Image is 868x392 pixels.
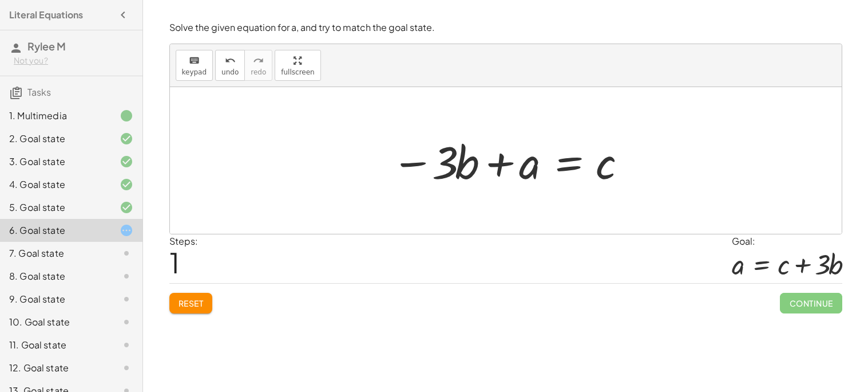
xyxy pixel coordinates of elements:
i: Task not started. [120,361,133,375]
span: fullscreen [281,68,314,76]
div: 2. Goal state [9,132,101,146]
div: 8. Goal state [9,269,101,283]
i: Task finished and correct. [120,201,133,214]
div: 7. Goal state [9,246,101,260]
i: Task finished and correct. [120,132,133,146]
div: 5. Goal state [9,201,101,214]
i: Task finished and correct. [120,178,133,191]
div: Goal: [732,234,842,248]
button: keyboardkeypad [176,50,213,81]
span: Tasks [27,86,51,98]
i: Task not started. [120,292,133,306]
div: 9. Goal state [9,292,101,306]
div: 1. Multimedia [9,109,101,123]
button: redoredo [244,50,272,81]
div: 6. Goal state [9,224,101,237]
i: Task not started. [120,269,133,283]
label: Steps: [169,235,198,247]
i: Task finished. [120,109,133,123]
span: 1 [169,245,180,280]
div: 12. Goal state [9,361,101,375]
button: fullscreen [275,50,320,81]
span: undo [221,68,239,76]
i: Task not started. [120,338,133,352]
button: undoundo [215,50,245,81]
i: redo [253,54,264,68]
i: Task not started. [120,246,133,260]
h4: Literal Equations [9,8,83,22]
span: redo [251,68,266,76]
span: Rylee M [27,40,66,53]
div: 10. Goal state [9,315,101,329]
i: undo [225,54,236,68]
div: 11. Goal state [9,338,101,352]
i: Task started. [120,224,133,237]
p: Solve the given equation for a, and try to match the goal state. [169,21,842,34]
span: Reset [179,298,204,308]
div: 3. Goal state [9,155,101,168]
div: Not you? [14,55,133,66]
span: keypad [182,68,207,76]
i: Task not started. [120,315,133,329]
button: Reset [169,293,213,313]
i: keyboard [189,54,200,68]
div: 4. Goal state [9,178,101,191]
i: Task finished and correct. [120,155,133,168]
